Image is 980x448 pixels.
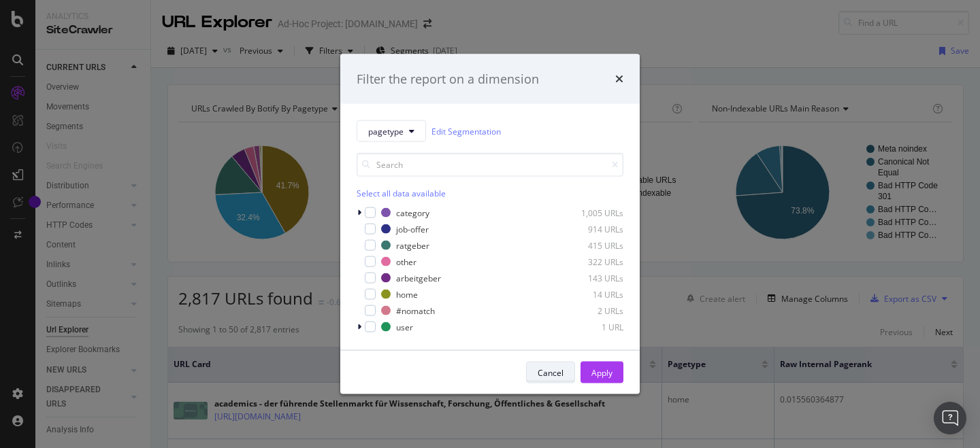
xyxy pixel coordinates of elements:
div: 2 URLs [557,305,623,316]
button: Cancel [526,362,575,383]
div: user [396,321,413,332]
div: modal [340,54,640,394]
div: Apply [591,366,612,378]
div: Filter the report on a dimension [357,70,539,88]
div: Select all data available [357,188,623,199]
div: #nomatch [396,305,435,316]
div: job-offer [396,223,429,235]
input: Search [357,153,623,177]
div: Cancel [538,366,563,378]
div: 1,005 URLs [557,207,623,218]
div: 914 URLs [557,223,623,235]
div: 143 URLs [557,272,623,283]
div: 1 URL [557,321,623,332]
div: times [615,70,623,88]
div: Open Intercom Messenger [934,402,966,434]
div: 14 URLs [557,288,623,300]
a: Edit Segmentation [431,124,501,138]
div: 415 URLs [557,239,623,251]
button: Apply [581,362,623,383]
div: ratgeber [396,239,429,251]
div: other [396,256,416,267]
div: category [396,207,429,218]
span: pagetype [368,125,404,137]
div: 322 URLs [557,256,623,267]
div: arbeitgeber [396,272,441,283]
button: pagetype [357,120,426,142]
div: home [396,288,418,300]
